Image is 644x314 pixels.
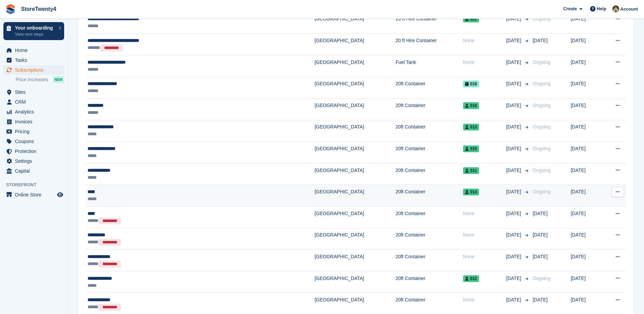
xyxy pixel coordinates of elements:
span: [DATE] [533,38,548,43]
div: None [463,59,506,66]
span: [DATE] [506,123,522,130]
td: 20ft Container [395,120,463,142]
td: [DATE] [571,142,602,163]
td: 20ft Container [395,271,463,293]
img: Lee Hanlon [612,5,619,12]
td: [GEOGRAPHIC_DATA] [315,77,395,99]
span: Price increases [16,76,48,83]
span: CRM [15,97,56,107]
td: [DATE] [571,34,602,55]
td: 20ft Container [395,207,463,228]
span: Account [620,6,638,13]
td: [GEOGRAPHIC_DATA] [315,250,395,272]
span: Ongoing [533,146,551,151]
a: menu [3,55,64,65]
td: 20 ft Hire Container [395,34,463,55]
a: menu [3,127,64,136]
span: [DATE] [506,15,522,22]
span: Pricing [15,127,56,136]
span: [DATE] [506,210,522,217]
a: menu [3,107,64,117]
td: [GEOGRAPHIC_DATA] [315,99,395,120]
span: 018 [463,81,479,87]
span: Online Store [15,190,56,199]
a: StoreTwenty4 [18,3,59,15]
span: [DATE] [533,211,548,216]
a: menu [3,117,64,126]
a: menu [3,46,64,55]
span: Help [597,5,606,12]
span: Sites [15,87,56,97]
span: 014 [463,189,479,195]
span: [DATE] [506,80,522,87]
td: Fuel Tank [395,55,463,77]
span: Capital [15,166,56,176]
span: [DATE] [506,275,522,282]
span: [DATE] [506,145,522,152]
span: [DATE] [506,37,522,44]
a: menu [3,87,64,97]
span: Ongoing [533,103,551,108]
td: 20 ft Hire Container [395,12,463,34]
td: [GEOGRAPHIC_DATA] [315,120,395,142]
td: [GEOGRAPHIC_DATA] [315,142,395,163]
a: Price increases NEW [16,76,64,83]
span: [DATE] [506,188,522,195]
span: [DATE] [506,59,522,66]
span: 012 [463,275,479,282]
span: Ongoing [533,59,551,65]
span: [DATE] [506,167,522,174]
span: 015 [463,145,479,152]
span: Ongoing [533,189,551,194]
span: Analytics [15,107,56,117]
a: menu [3,156,64,166]
td: [DATE] [571,120,602,142]
td: [DATE] [571,207,602,228]
div: None [463,231,506,239]
span: Ongoing [533,81,551,86]
div: None [463,210,506,217]
td: [DATE] [571,55,602,77]
td: [DATE] [571,185,602,207]
span: Home [15,46,56,55]
a: Your onboarding View next steps [3,22,64,40]
div: None [463,296,506,303]
span: [DATE] [533,297,548,302]
span: Storefront [6,181,68,188]
td: [DATE] [571,77,602,99]
div: None [463,37,506,44]
td: 20ft Container [395,77,463,99]
span: 011 [463,167,479,174]
td: [DATE] [571,99,602,120]
div: None [463,253,506,260]
td: 20ft Container [395,185,463,207]
td: [DATE] [571,163,602,185]
span: 016 [463,102,479,109]
td: [GEOGRAPHIC_DATA] [315,12,395,34]
a: menu [3,146,64,156]
td: [DATE] [571,228,602,250]
td: [GEOGRAPHIC_DATA] [315,34,395,55]
td: 20ft Container [395,228,463,250]
span: Ongoing [533,16,551,21]
span: 022 [463,16,479,22]
td: [GEOGRAPHIC_DATA] [315,207,395,228]
a: menu [3,190,64,199]
a: Preview store [56,191,64,199]
a: menu [3,65,64,75]
td: [DATE] [571,250,602,272]
span: Invoices [15,117,56,126]
span: Create [563,5,577,12]
span: [DATE] [506,102,522,109]
span: Settings [15,156,56,166]
span: [DATE] [533,232,548,238]
a: menu [3,137,64,146]
td: [DATE] [571,271,602,293]
img: stora-icon-8386f47178a22dfd0bd8f6a31ec36ba5ce8667c1dd55bd0f319d3a0aa187defe.svg [5,4,16,14]
span: Subscriptions [15,65,56,75]
td: [GEOGRAPHIC_DATA] [315,228,395,250]
div: NEW [53,76,64,83]
span: Ongoing [533,276,551,281]
span: Tasks [15,55,56,65]
td: 20ft Container [395,163,463,185]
